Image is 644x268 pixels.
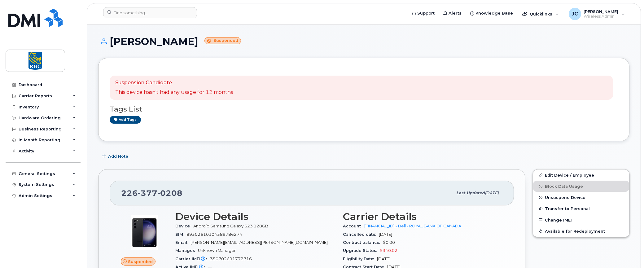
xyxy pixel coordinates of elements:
span: 89302610104389786274 [186,232,242,237]
a: Edit Device / Employee [533,169,629,181]
span: Device [175,224,193,228]
span: [DATE] [485,191,499,195]
span: Email [175,240,191,245]
span: Last updated [456,191,485,195]
span: [PERSON_NAME][EMAIL_ADDRESS][PERSON_NAME][DOMAIN_NAME] [191,240,328,245]
a: [FINANCIAL_ID] - Bell - ROYAL BANK OF CANADA [364,224,461,228]
span: Cancelled date [343,232,379,237]
h3: Carrier Details [343,211,503,222]
button: Change IMEI [533,214,629,226]
span: Contract balance [343,240,383,245]
p: Suspension Candidate [115,79,233,86]
button: Add Note [98,151,134,162]
span: Suspended [128,259,153,265]
span: 350702691772716 [210,257,252,261]
img: image20231002-3703462-r49339.jpeg [126,214,163,251]
span: $340.02 [380,248,397,253]
h3: Device Details [175,211,335,222]
span: 377 [138,188,157,198]
span: Add Note [108,153,128,159]
span: $0.00 [383,240,395,245]
span: Available for Redeployment [545,229,605,233]
span: SIM [175,232,186,237]
span: 226 [121,188,182,198]
small: Suspended [204,37,241,44]
span: Android Samsung Galaxy S23 128GB [193,224,268,228]
span: Unknown Manager [198,248,236,253]
button: Unsuspend Device [533,192,629,203]
span: Upgrade Status [343,248,380,253]
span: Eligibility Date [343,257,377,261]
h3: Tags List [110,105,618,113]
button: Transfer to Personal [533,203,629,214]
button: Block Data Usage [533,181,629,192]
span: [DATE] [379,232,392,237]
span: 0208 [157,188,182,198]
button: Available for Redeployment [533,226,629,237]
span: [DATE] [377,257,390,261]
span: Manager [175,248,198,253]
p: This device hasn't had any usage for 12 months [115,89,233,96]
a: Add tags [110,116,141,124]
span: Account [343,224,364,228]
span: Unsuspend Device [545,195,585,200]
span: Carrier IMEI [175,257,210,261]
h1: [PERSON_NAME] [98,36,629,47]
